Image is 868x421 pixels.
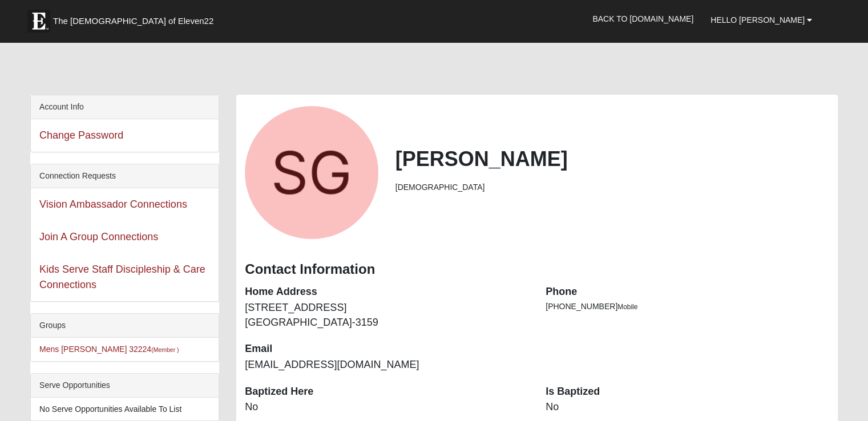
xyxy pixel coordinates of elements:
div: Serve Opportunities [31,374,219,398]
div: Connection Requests [31,164,219,188]
li: [PHONE_NUMBER] [546,301,829,313]
div: Account Info [31,95,219,119]
a: The [DEMOGRAPHIC_DATA] of Eleven22 [22,4,250,33]
a: Mens [PERSON_NAME] 32224(Member ) [39,345,179,354]
span: Hello [PERSON_NAME] [710,15,805,25]
span: Mobile [617,303,637,311]
a: Change Password [39,129,123,141]
a: Hello [PERSON_NAME] [702,6,821,34]
dt: Is Baptized [546,384,829,399]
li: [DEMOGRAPHIC_DATA] [395,181,829,193]
h3: Contact Information [245,261,829,278]
small: (Member ) [151,346,179,353]
dt: Phone [546,285,829,299]
dd: No [546,400,829,415]
a: Vision Ambassador Connections [39,199,187,210]
div: Groups [31,314,219,338]
a: View Fullsize Photo [245,106,378,239]
dd: No [245,400,528,415]
img: Eleven22 logo [27,10,50,33]
dd: [EMAIL_ADDRESS][DOMAIN_NAME] [245,358,528,373]
h2: [PERSON_NAME] [395,147,829,171]
a: Back to [DOMAIN_NAME] [584,5,702,33]
span: The [DEMOGRAPHIC_DATA] of Eleven22 [53,15,213,27]
dt: Email [245,342,528,357]
li: No Serve Opportunities Available To List [31,398,219,421]
dd: [STREET_ADDRESS] [GEOGRAPHIC_DATA]-3159 [245,301,528,330]
dt: Home Address [245,285,528,299]
a: Kids Serve Staff Discipleship & Care Connections [39,264,205,290]
dt: Baptized Here [245,384,528,399]
a: Join A Group Connections [39,231,158,242]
